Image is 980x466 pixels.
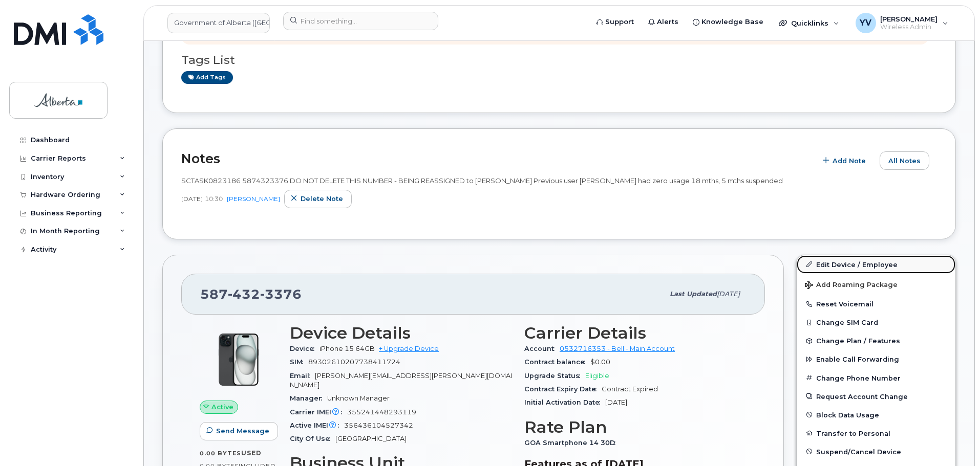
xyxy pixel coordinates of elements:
[524,345,560,352] span: Account
[797,424,955,442] button: Transfer to Personal
[524,439,621,447] span: GOA Smartphone 14 30D
[805,281,898,291] span: Add Roaming Package
[860,17,871,29] span: YV
[797,274,955,295] button: Add Roaming Package
[816,337,900,345] span: Change Plan / Features
[816,448,901,455] span: Suspend/Cancel Device
[290,408,347,416] span: Carrier IMEI
[524,324,747,342] h3: Carrier Details
[200,450,241,457] span: 0.00 Bytes
[335,435,407,442] span: [GEOGRAPHIC_DATA]
[797,350,955,368] button: Enable Call Forwarding
[816,356,899,363] span: Enable Call Forwarding
[211,402,233,412] span: Active
[524,398,605,406] span: Initial Activation Date
[797,369,955,387] button: Change Phone Number
[290,345,319,352] span: Device
[797,331,955,350] button: Change Plan / Features
[216,426,269,436] span: Send Message
[205,194,223,203] span: 10:30
[589,12,641,32] a: Support
[290,372,315,380] span: Email
[200,286,302,302] span: 587
[791,19,828,27] span: Quicklinks
[524,385,602,393] span: Contract Expiry Date
[241,449,262,457] span: used
[880,151,929,170] button: All Notes
[290,435,335,442] span: City Of Use
[319,345,375,352] span: iPhone 15 64GB
[701,17,763,27] span: Knowledge Base
[181,151,811,166] h2: Notes
[560,345,675,352] a: 0532716353 - Bell - Main Account
[290,421,344,429] span: Active IMEI
[641,12,686,32] a: Alerts
[888,156,921,166] span: All Notes
[301,194,343,204] span: Delete note
[200,422,278,440] button: Send Message
[284,190,352,208] button: Delete note
[605,398,627,406] span: [DATE]
[290,358,308,366] span: SIM
[816,151,875,170] button: Add Note
[880,15,938,23] span: [PERSON_NAME]
[327,394,390,402] span: Unknown Manager
[880,23,938,31] span: Wireless Admin
[181,176,783,185] span: SCTASK0823186 5874323376 DO NOT DELETE THIS NUMBER - BEING REASSIGNED to [PERSON_NAME] Previous u...
[797,295,955,313] button: Reset Voicemail
[602,385,658,393] span: Contract Expired
[848,13,955,33] div: Yen Vong
[797,387,955,406] button: Request Account Change
[797,255,955,274] a: Edit Device / Employee
[670,290,717,298] span: Last updated
[167,13,270,33] a: Government of Alberta (GOA)
[260,286,302,302] span: 3376
[657,17,678,27] span: Alerts
[290,394,327,402] span: Manager
[524,358,590,366] span: Contract balance
[772,13,846,33] div: Quicklinks
[290,324,512,342] h3: Device Details
[283,12,438,30] input: Find something...
[208,329,269,390] img: iPhone_15_Black.png
[181,194,203,203] span: [DATE]
[524,418,747,436] h3: Rate Plan
[181,71,233,84] a: Add tags
[717,290,740,298] span: [DATE]
[797,442,955,461] button: Suspend/Cancel Device
[524,372,585,380] span: Upgrade Status
[605,17,634,27] span: Support
[585,372,609,380] span: Eligible
[797,406,955,424] button: Block Data Usage
[686,12,771,32] a: Knowledge Base
[797,313,955,331] button: Change SIM Card
[347,408,416,416] span: 355241448293119
[181,54,937,66] h3: Tags List
[290,372,512,389] span: [PERSON_NAME][EMAIL_ADDRESS][PERSON_NAME][DOMAIN_NAME]
[379,345,439,352] a: + Upgrade Device
[590,358,610,366] span: $0.00
[227,195,280,203] a: [PERSON_NAME]
[228,286,260,302] span: 432
[308,358,400,366] span: 89302610207738411724
[344,421,413,429] span: 356436104527342
[833,156,866,166] span: Add Note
